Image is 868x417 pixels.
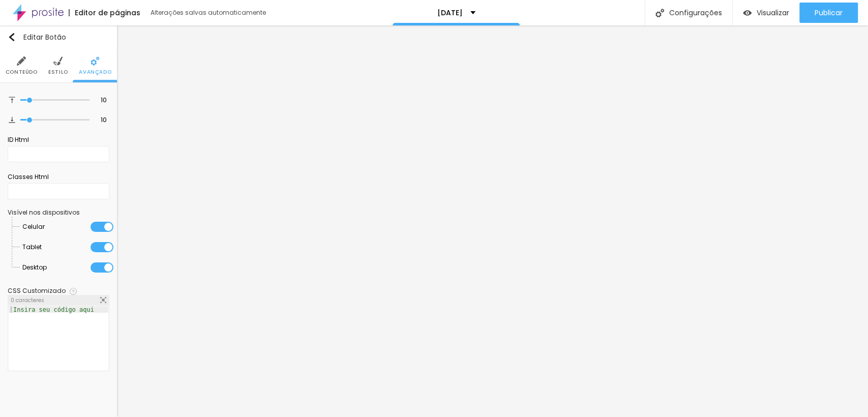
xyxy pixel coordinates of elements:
[117,25,868,417] iframe: Editor
[799,3,858,23] button: Publicar
[22,217,45,237] span: Celular
[70,288,77,295] img: Icone
[9,306,99,313] div: Insira seu código aqui
[69,9,140,16] div: Editor de páginas
[8,33,66,41] div: Editar Botão
[8,172,109,182] div: Classes Html
[9,116,15,123] img: Icone
[8,135,109,144] div: ID Html
[8,33,16,41] img: Icone
[48,70,68,75] span: Estilo
[757,9,789,17] span: Visualizar
[6,70,38,75] span: Conteúdo
[733,3,799,23] button: Visualizar
[437,9,463,16] p: [DATE]
[22,237,42,257] span: Tablet
[8,288,66,294] div: CSS Customizado
[53,56,63,66] img: Icone
[91,56,100,66] img: Icone
[17,56,26,66] img: Icone
[8,210,109,216] div: Visível nos dispositivos
[79,70,111,75] span: Avançado
[815,9,843,17] span: Publicar
[743,9,752,17] img: view-1.svg
[151,10,267,16] div: Alterações salvas automaticamente
[9,97,15,103] img: Icone
[22,257,47,278] span: Desktop
[8,295,109,306] div: 0 caracteres
[655,9,664,17] img: Icone
[100,297,106,303] img: Icone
